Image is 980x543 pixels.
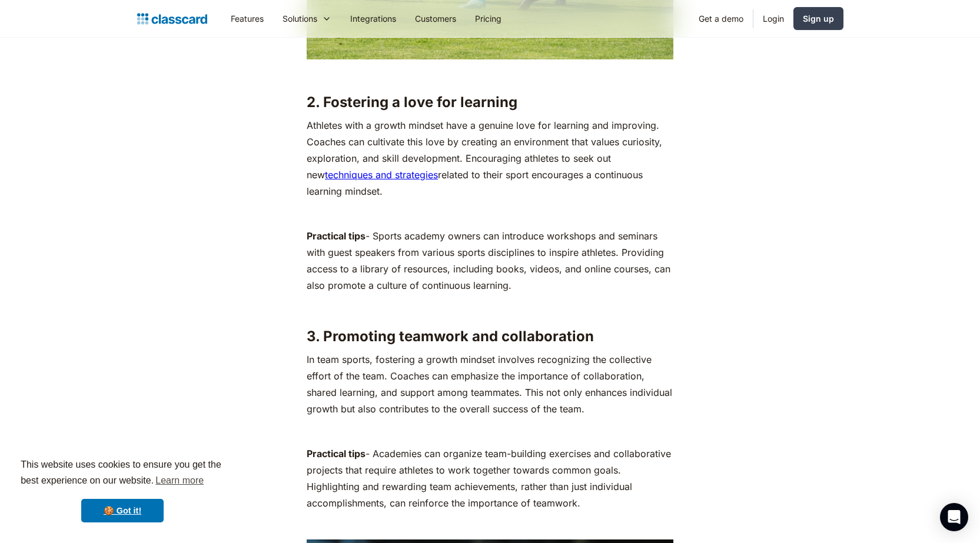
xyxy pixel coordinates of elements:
p: - Academies can organize team-building exercises and collaborative projects that require athletes... [307,445,673,511]
a: Sign up [793,7,843,30]
p: ‍ [307,423,673,439]
div: Open Intercom Messenger [940,503,968,531]
a: Integrations [341,5,406,32]
a: Customers [406,5,466,32]
p: ‍ [307,299,673,316]
p: ‍ [307,65,673,82]
strong: Practical tips [307,448,366,459]
a: learn more about cookies [154,472,205,489]
a: techniques and strategies [325,169,438,181]
a: Pricing [466,5,511,32]
p: - Sports academy owners can introduce workshops and seminars with guest speakers from various spo... [307,228,673,294]
a: home [137,11,207,27]
div: Solutions [273,5,341,32]
p: Athletes with a growth mindset have a genuine love for learning and improving. Coaches can cultiv... [307,117,673,199]
a: Features [221,5,273,32]
div: Solutions [283,12,317,25]
a: Login [753,5,793,32]
span: This website uses cookies to ensure you get the best experience on our website. [21,458,224,489]
strong: Practical tips [307,230,366,242]
p: ‍ [307,205,673,222]
div: cookieconsent [9,447,235,534]
strong: 3. Promoting teamwork and collaboration [307,328,594,345]
a: dismiss cookie message [81,499,164,522]
p: ‍ [307,517,673,534]
strong: 2. Fostering a love for learning [307,94,517,111]
p: In team sports, fostering a growth mindset involves recognizing the collective effort of the team... [307,351,673,417]
a: Get a demo [689,5,753,32]
div: Sign up [803,12,834,25]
